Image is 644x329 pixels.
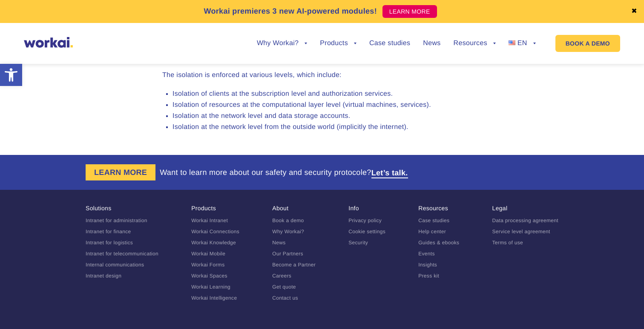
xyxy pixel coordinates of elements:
[371,169,408,177] a: Let’s talk.
[423,40,440,47] a: News
[418,240,459,246] a: Guides & ebooks
[418,217,449,223] a: Case studies
[191,229,239,235] a: Workai Connections
[86,240,133,246] a: Intranet for logistics
[86,217,147,223] a: Intranet for administration
[172,123,482,131] li: Isolation at the network level from the outside world (implicitly the internet).
[172,90,482,98] li: Isolation of clients at the subscription level and authorization services.
[86,251,158,257] a: Intranet for telecommunication
[86,164,155,180] label: LEARN MORE
[191,205,216,212] a: Products
[86,205,111,212] a: Solutions
[272,273,291,279] a: Careers
[348,205,359,212] a: Info
[382,5,437,18] a: LEARN MORE
[631,8,637,15] a: ✖
[86,164,160,180] a: LEARN MORE
[160,167,416,178] div: Want to learn more about our safety and security protocole?
[348,240,368,246] a: Security
[257,40,307,47] a: Why Workai?
[272,240,285,246] a: News
[320,40,356,47] a: Products
[272,205,288,212] a: About
[454,40,496,47] a: Resources
[517,40,527,47] span: EN
[369,40,410,47] a: Case studies
[418,273,439,279] a: Press kit
[191,217,228,223] a: Workai Intranet
[348,217,382,223] a: Privacy policy
[86,273,121,279] a: Intranet design
[348,229,385,235] a: Cookie settings
[272,295,298,301] a: Contact us
[272,251,303,257] a: Our Partners
[191,262,224,268] a: Workai Forms
[418,251,435,257] a: Events
[204,6,377,17] p: Workai premieres 3 new AI-powered modules!
[272,217,304,223] a: Book a demo
[272,229,304,235] a: Why Workai?
[272,262,316,268] a: Become a Partner
[492,229,550,235] a: Service level agreement
[86,262,144,268] a: Internal communications
[191,240,236,246] a: Workai Knowledge
[172,112,482,120] li: Isolation at the network level and data storage accounts.
[191,284,230,290] a: Workai Learning
[492,240,523,246] a: Terms of use
[418,205,448,212] a: Resources
[492,217,558,223] a: Data processing agreement
[492,205,508,212] a: Legal
[418,262,437,268] a: Insights
[191,295,237,301] a: Workai Intelligence
[272,284,296,290] a: Get quote
[86,229,131,235] a: Intranet for finance
[555,35,620,52] a: BOOK A DEMO
[418,229,446,235] a: Help center
[191,273,227,279] a: Workai Spaces
[172,101,482,109] li: Isolation of resources at the computational layer level (virtual machines, services).
[191,251,225,257] a: Workai Mobile
[162,69,482,82] p: The isolation is enforced at various levels, which include:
